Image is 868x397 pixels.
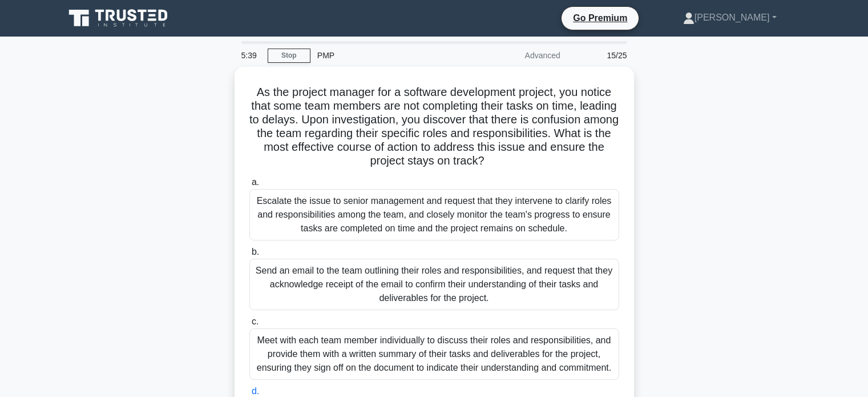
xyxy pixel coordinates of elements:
div: Meet with each team member individually to discuss their roles and responsibilities, and provide ... [249,328,619,380]
span: c. [252,316,259,326]
a: [PERSON_NAME] [656,6,804,29]
div: Send an email to the team outlining their roles and responsibilities, and request that they ackno... [249,259,619,310]
span: d. [252,386,259,396]
div: Advanced [467,44,567,67]
div: 15/25 [567,44,634,67]
h5: As the project manager for a software development project, you notice that some team members are ... [248,85,620,169]
a: Stop [268,49,310,63]
a: Go Premium [566,11,634,25]
div: 5:39 [235,44,268,67]
div: Escalate the issue to senior management and request that they intervene to clarify roles and resp... [249,189,619,240]
div: PMP [310,44,467,67]
span: b. [252,247,259,256]
span: a. [252,177,259,187]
